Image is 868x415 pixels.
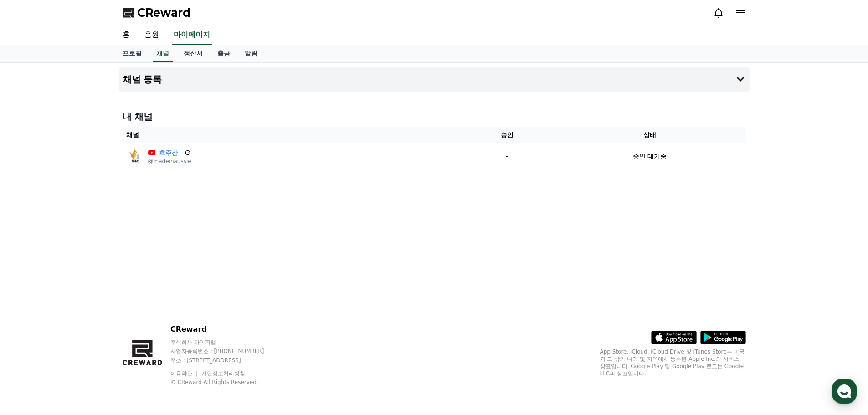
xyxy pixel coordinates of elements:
p: 승인 대기중 [633,152,667,161]
a: 호주산 [159,148,180,158]
a: 채널 [153,45,173,62]
button: 채널 등록 [119,67,750,92]
a: 홈 [115,26,137,45]
a: 개인정보처리방침 [201,370,245,377]
a: 프로필 [115,45,149,62]
th: 채널 [123,127,461,143]
p: @madeinaussie [148,158,191,165]
a: 음원 [137,26,166,45]
a: 정산서 [176,45,210,62]
th: 상태 [554,127,745,143]
p: - [464,152,550,161]
th: 승인 [460,127,554,143]
p: App Store, iCloud, iCloud Drive 및 iTunes Store는 미국과 그 밖의 나라 및 지역에서 등록된 Apple Inc.의 서비스 상표입니다. Goo... [600,348,746,377]
p: 주식회사 와이피랩 [170,338,282,346]
p: CReward [170,324,282,335]
span: CReward [137,5,191,20]
p: 사업자등록번호 : [PHONE_NUMBER] [170,348,282,355]
h4: 채널 등록 [123,74,162,84]
img: 호주산 [126,147,144,165]
p: © CReward All Rights Reserved. [170,379,282,386]
a: 알림 [237,45,265,62]
a: 마이페이지 [172,26,212,45]
p: 주소 : [STREET_ADDRESS] [170,357,282,364]
a: CReward [123,5,191,20]
a: 이용약관 [170,370,199,377]
h4: 내 채널 [123,110,746,123]
a: 출금 [210,45,237,62]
